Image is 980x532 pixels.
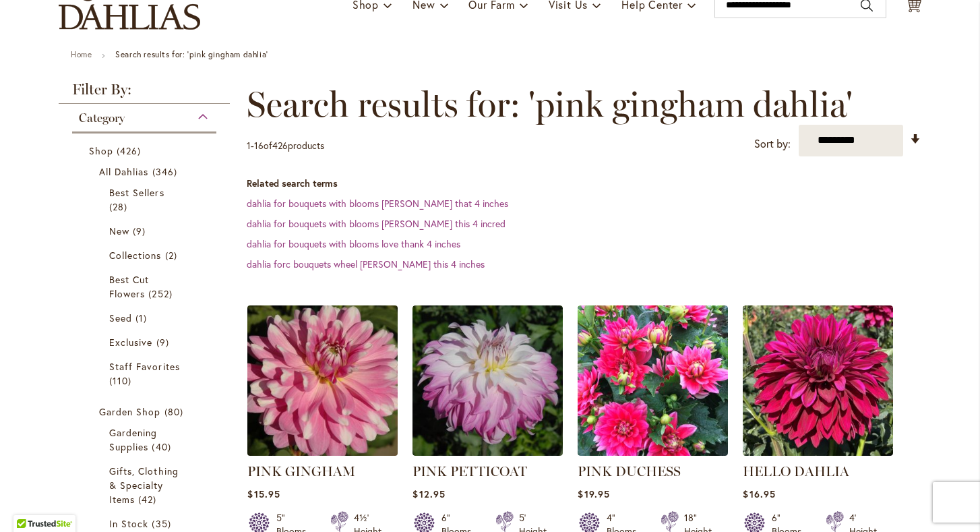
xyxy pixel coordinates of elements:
a: PINK GINGHAM [247,463,355,479]
a: dahlia for bouquets with blooms [PERSON_NAME] that 4 inches [247,197,508,210]
a: Shop [89,144,203,158]
p: - of products [247,135,324,156]
span: 42 [138,492,160,506]
span: 35 [152,516,174,531]
a: Pink Petticoat [412,446,563,459]
a: PINK PETTICOAT [412,463,527,479]
a: Best Cut Flowers [109,272,183,301]
span: 9 [156,335,173,349]
a: Staff Favorites [109,359,183,388]
span: 1 [247,139,251,152]
a: New [109,224,183,238]
a: Hello Dahlia [743,446,893,459]
a: PINK DUCHESS [578,463,681,479]
span: Best Sellers [109,186,164,199]
a: PINK GINGHAM [247,446,398,459]
span: Collections [109,249,162,262]
span: 28 [109,200,131,214]
iframe: Launch Accessibility Center [10,484,48,522]
a: All Dahlias [99,165,193,179]
img: PINK GINGHAM [244,301,402,459]
a: Exclusive [109,335,183,349]
a: Collections [109,248,183,262]
a: Gardening Supplies [109,425,183,454]
span: 80 [164,405,187,419]
a: Garden Shop [99,405,193,419]
span: New [109,225,129,237]
a: dahlia for bouquets with blooms love thank 4 inches [247,237,460,250]
a: dahlia forc bouquets wheel [PERSON_NAME] this 4 inches [247,258,485,270]
span: 9 [133,224,149,238]
span: Seed [109,312,132,324]
a: PINK DUCHESS [578,446,728,459]
span: $12.95 [412,487,445,500]
span: 40 [152,440,174,454]
span: Staff Favorites [109,360,180,373]
span: 426 [117,144,144,158]
span: Search results for: 'pink gingham dahlia' [247,84,853,125]
span: 252 [148,287,175,301]
span: 346 [152,165,181,179]
a: Gifts, Clothing &amp; Specialty Items [109,464,183,506]
span: 110 [109,374,135,388]
span: $16.95 [743,487,775,500]
img: Pink Petticoat [412,305,563,456]
dt: Related search terms [247,177,921,190]
span: Exclusive [109,336,152,349]
a: Home [71,49,92,59]
span: Category [79,111,125,125]
img: PINK DUCHESS [578,305,728,456]
a: dahlia for bouquets with blooms [PERSON_NAME] this 4 incred [247,217,506,230]
span: Garden Shop [99,405,161,418]
span: 426 [272,139,288,152]
a: HELLO DAHLIA [743,463,849,479]
span: Gifts, Clothing & Specialty Items [109,465,179,506]
img: Hello Dahlia [743,305,893,456]
label: Sort by: [754,131,791,156]
span: Best Cut Flowers [109,273,149,300]
span: 1 [135,311,150,325]
span: Gardening Supplies [109,426,157,453]
span: 2 [165,248,181,262]
span: $15.95 [247,487,280,500]
a: In Stock [109,516,183,531]
a: Seed [109,311,183,325]
span: In Stock [109,517,148,530]
span: 16 [254,139,264,152]
strong: Filter By: [59,82,230,104]
strong: Search results for: 'pink gingham dahlia' [115,49,268,59]
a: Best Sellers [109,185,183,214]
span: $19.95 [578,487,609,500]
span: Shop [89,144,113,157]
span: All Dahlias [99,165,149,178]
